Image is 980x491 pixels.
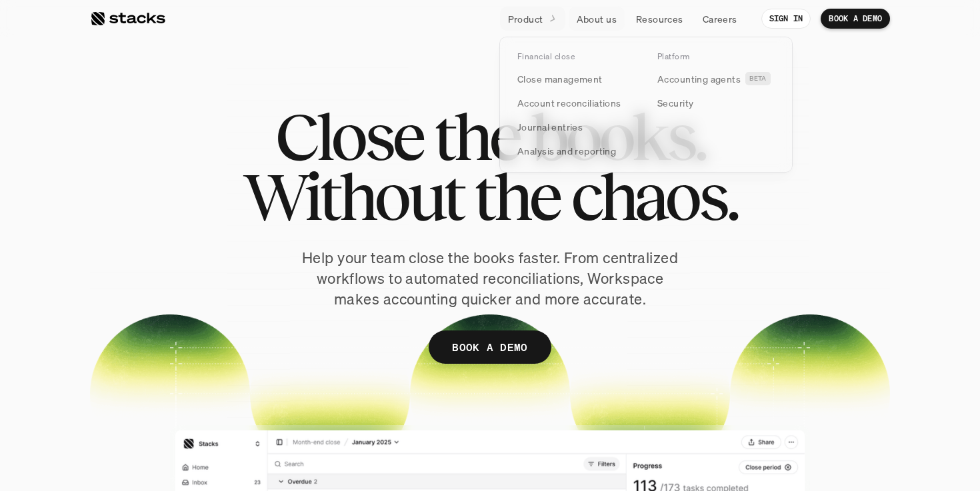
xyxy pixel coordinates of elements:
p: Resources [636,12,683,26]
p: Platform [657,52,690,61]
a: SIGN IN [761,9,811,29]
a: Journal entries [509,115,643,139]
a: Analysis and reporting [509,139,643,163]
p: Help your team close the books faster. From centralized workflows to automated reconciliations, W... [297,248,683,309]
p: Product [508,12,543,26]
a: BOOK A DEMO [429,330,551,364]
p: SIGN IN [769,14,803,23]
p: BOOK A DEMO [829,14,882,23]
p: Accounting agents [657,72,741,86]
a: Close management [509,67,643,91]
p: Security [657,96,693,110]
p: Analysis and reporting [517,144,616,158]
p: Careers [703,12,737,26]
span: Close [275,107,423,167]
a: Security [649,91,783,115]
a: Resources [628,7,691,31]
a: About us [569,7,625,31]
p: Account reconciliations [517,96,621,110]
a: Privacy Policy [157,254,216,263]
a: Accounting agentsBETA [649,67,783,91]
span: the [434,107,519,167]
p: Journal entries [517,120,583,134]
span: chaos. [571,167,737,227]
p: Close management [517,72,603,86]
span: Without [243,167,463,227]
p: BOOK A DEMO [452,338,528,357]
p: Financial close [517,52,575,61]
p: About us [577,12,617,26]
a: BOOK A DEMO [821,9,890,29]
span: the [474,167,559,227]
a: Account reconciliations [509,91,643,115]
a: Careers [695,7,745,31]
h2: BETA [749,75,767,83]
